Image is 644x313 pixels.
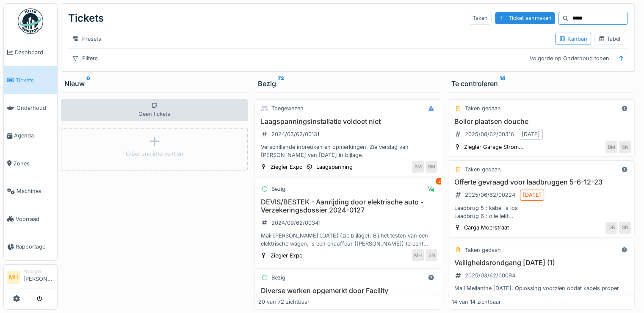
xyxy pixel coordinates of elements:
[17,187,54,195] span: Machines
[598,35,620,43] div: Tabel
[61,99,248,121] div: Geen tickets
[258,117,437,126] h3: Laagspanningsinstallatie voldoet niet
[278,78,284,89] sup: 72
[452,117,631,126] h3: Boiler plaatsen douche
[465,191,515,199] div: 2025/06/62/00224
[4,66,57,94] a: Tickets
[451,78,631,89] div: Te controleren
[271,104,304,112] div: Toegewezen
[4,94,57,122] a: Onderhoud
[23,268,54,274] div: Manager
[452,204,631,220] div: Laadbrug 5 : kabel is los Laadbrug 6 : olie lekt Laadbrug 12 : gaat zeer traag omhoog Laadbrug 23...
[15,48,54,56] span: Dashboard
[465,165,501,173] div: Taken gedaan
[412,249,424,261] div: MH
[605,222,617,234] div: DB
[426,249,437,261] div: SN
[68,7,104,29] div: Tickets
[412,161,424,173] div: BM
[68,33,105,45] div: Presets
[18,8,43,34] img: Badge_color-CXgf-gQk.svg
[436,178,443,184] div: 2
[17,104,54,112] span: Onderhoud
[465,130,514,138] div: 2025/08/62/00316
[619,222,631,234] div: SN
[464,224,509,232] div: Carga Moerstraat
[271,274,285,282] div: Bezig
[258,287,437,295] h3: Diverse werken opgemerkt door Facility
[258,232,437,248] div: Mail [PERSON_NAME] [DATE] (zie bijlage). Bij het testen van een elektrische wagen, is een chauffe...
[605,141,617,153] div: BM
[64,78,244,89] div: Nieuw
[258,143,437,159] div: Verschillende inbreuken en opmerkingen. Zie verslag van [PERSON_NAME] van [DATE] in bijlage.
[4,122,57,149] a: Agenda
[7,271,20,284] li: MH
[426,161,437,173] div: BM
[16,76,54,84] span: Tickets
[452,259,631,267] h3: Veiligheidsrondgang [DATE] (1)
[619,141,631,153] div: SN
[23,268,54,286] li: [PERSON_NAME]
[452,178,631,186] h3: Offerte gevraagd voor laadbruggen 5-6-12-23
[258,198,437,214] h3: DEVIS/BESTEK - Aanrijding door elektrische auto - Verzekeringsdossier 2024-0127
[68,52,102,64] div: Filters
[271,185,285,193] div: Bezig
[86,78,90,89] sup: 0
[465,271,515,279] div: 2025/03/62/00094
[452,284,631,300] div: Mail Melianthe [DATE]. Oplossing voorzien opdat kabels proper weggestopt worden.
[523,191,541,199] div: [DATE]
[14,159,54,168] span: Zones
[16,215,54,223] span: Voorraad
[4,205,57,232] a: Voorraad
[4,39,57,66] a: Dashboard
[258,78,438,89] div: Bezig
[526,52,613,64] div: Volgorde op Onderhoud tonen
[469,12,492,24] div: Taken
[522,130,540,138] div: [DATE]
[452,298,501,306] div: 14 van 14 zichtbaar
[559,35,587,43] div: Kanban
[258,298,310,306] div: 20 van 72 zichtbaar
[271,130,319,138] div: 2024/03/62/00131
[4,177,57,205] a: Machines
[500,78,505,89] sup: 14
[4,233,57,260] a: Rapportage
[7,268,54,288] a: MH Manager[PERSON_NAME]
[465,246,501,254] div: Taken gedaan
[271,219,321,227] div: 2024/09/62/00341
[271,163,303,171] div: Ziegler Expo
[316,163,353,171] div: Laagspanning
[271,252,303,260] div: Ziegler Expo
[464,143,524,151] div: Ziegler Garage Strom...
[16,243,54,251] span: Rapportage
[4,150,57,177] a: Zones
[495,12,555,24] div: Ticket aanmaken
[126,150,183,158] div: Créer une intervention
[465,104,501,112] div: Taken gedaan
[14,131,54,140] span: Agenda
